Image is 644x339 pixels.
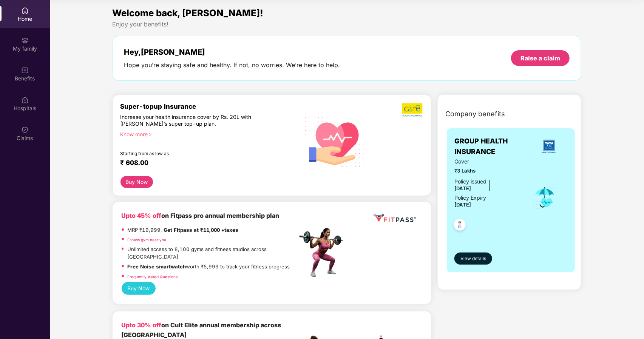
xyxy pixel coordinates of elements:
span: Cover [454,157,522,166]
span: GROUP HEALTH INSURANCE [454,136,531,157]
img: svg+xml;base64,PHN2ZyBpZD0iSG9zcGl0YWxzIiB4bWxucz0iaHR0cDovL3d3dy53My5vcmcvMjAwMC9zdmciIHdpZHRoPS... [21,96,29,104]
div: Hey, [PERSON_NAME] [124,48,340,57]
div: Hope you’re staying safe and healthy. If not, no worries. We’re here to help. [124,61,340,69]
strong: Free Noise smartwatch [128,263,186,270]
div: Policy Expiry [454,194,486,202]
span: [DATE] [454,185,471,191]
div: Super-topup Insurance [120,103,297,110]
p: worth ₹5,999 to track your fitness progress [128,263,290,271]
span: Welcome back, [PERSON_NAME]! [113,8,264,18]
img: icon [533,185,557,210]
img: svg+xml;base64,PHN2ZyBpZD0iSG9tZSIgeG1sbnM9Imh0dHA6Ly93d3cudzMub3JnLzIwMDAvc3ZnIiB3aWR0aD0iMjAiIG... [21,7,29,14]
img: fpp.png [297,226,350,279]
span: right [148,133,152,137]
img: svg+xml;base64,PHN2ZyB4bWxucz0iaHR0cDovL3d3dy53My5vcmcvMjAwMC9zdmciIHhtbG5zOnhsaW5rPSJodHRwOi8vd3... [299,103,371,176]
img: insurerLogo [539,136,559,157]
div: Starting from as low as [120,151,265,156]
img: fppp.png [372,211,417,225]
b: on Fitpass pro annual membership plan [122,212,280,219]
a: Frequently Asked Questions! [128,274,179,279]
button: View details [454,253,492,265]
img: svg+xml;base64,PHN2ZyBpZD0iQ2xhaW0iIHhtbG5zPSJodHRwOi8vd3d3LnczLm9yZy8yMDAwL3N2ZyIgd2lkdGg9IjIwIi... [21,126,29,134]
div: Enjoy your benefits! [113,20,582,28]
strong: Get Fitpass at ₹11,000 +taxes [164,227,239,233]
img: svg+xml;base64,PHN2ZyB4bWxucz0iaHR0cDovL3d3dy53My5vcmcvMjAwMC9zdmciIHdpZHRoPSI0OC45NDMiIGhlaWdodD... [451,217,469,235]
p: Unlimited access to 8,100 gyms and fitness studios across [GEOGRAPHIC_DATA] [127,245,297,261]
b: on Cult Elite annual membership across [GEOGRAPHIC_DATA] [122,321,281,338]
button: Buy Now [120,176,153,188]
span: ₹3 Lakhs [454,167,522,175]
span: [DATE] [454,202,471,208]
div: Increase your health insurance cover by Rs. 20L with [PERSON_NAME]’s super top-up plan. [120,114,265,128]
div: Raise a claim [520,54,560,62]
img: svg+xml;base64,PHN2ZyB3aWR0aD0iMjAiIGhlaWdodD0iMjAiIHZpZXdCb3g9IjAgMCAyMCAyMCIgZmlsbD0ibm9uZSIgeG... [21,37,29,44]
a: Fitpass gym near you [128,237,167,242]
b: Upto 30% off [122,321,162,329]
span: View details [460,255,486,262]
div: Policy issued [454,177,486,186]
img: svg+xml;base64,PHN2ZyBpZD0iQmVuZWZpdHMiIHhtbG5zPSJodHRwOi8vd3d3LnczLm9yZy8yMDAwL3N2ZyIgd2lkdGg9Ij... [21,66,29,74]
img: b5dec4f62d2307b9de63beb79f102df3.png [402,103,423,117]
b: Upto 45% off [122,212,162,219]
span: Company benefits [445,109,505,119]
button: Buy Now [122,282,156,295]
div: ₹ 608.00 [120,159,290,168]
del: MRP ₹19,999, [128,227,162,233]
div: Know more [120,131,293,136]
